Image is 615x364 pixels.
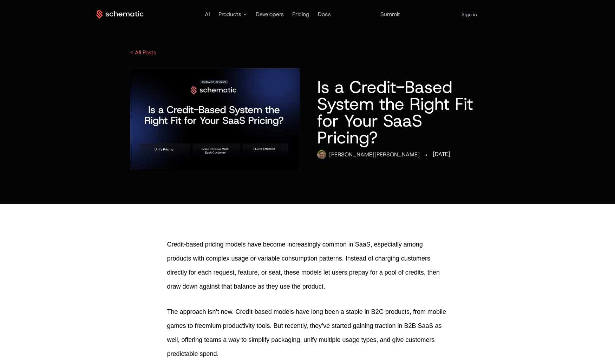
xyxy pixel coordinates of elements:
[318,11,331,18] a: Docs
[317,150,326,159] img: Ryan Echternacht
[167,237,448,294] p: Credit-based pricing models have become increasingly common in SaaS, especially among products wi...
[130,49,156,56] a: < All Posts
[433,150,450,159] div: [DATE]
[329,150,420,159] div: [PERSON_NAME] [PERSON_NAME]
[425,150,427,160] div: ·
[317,79,485,146] h1: Is a Credit-Based System the Right Fit for Your SaaS Pricing?
[130,68,300,170] img: Pillar - Credits
[256,11,284,18] a: Developers
[167,305,448,361] p: The approach isn’t new. Credit-based models have long been a staple in B2C products, from mobile ...
[292,11,309,18] a: Pricing
[218,10,241,19] span: Products
[205,11,210,18] a: AI
[462,9,477,20] a: Sign in
[380,11,400,18] a: Summit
